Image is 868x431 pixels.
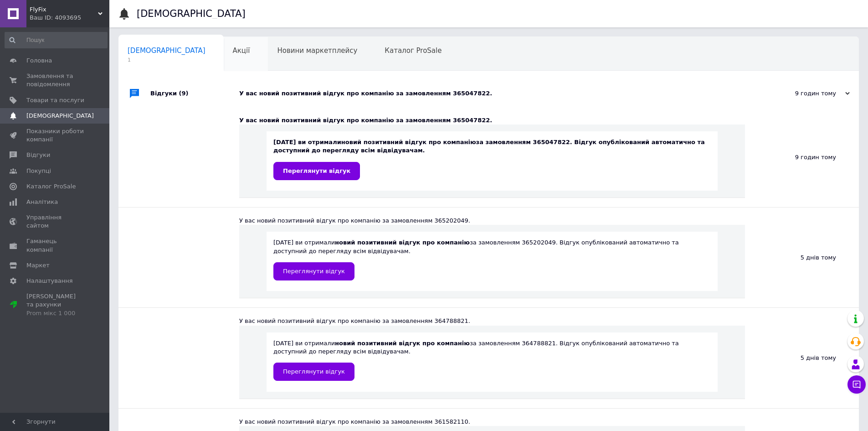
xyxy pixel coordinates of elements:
[335,239,470,246] b: новий позитивний відгук про компанію
[26,277,73,285] span: Налаштування
[847,375,866,394] button: Чат з покупцем
[233,47,250,55] span: Акції
[30,5,98,14] span: FlyFix
[273,138,711,180] div: [DATE] ви отримали за замовленням 365047822. Відгук опублікований автоматично та доступний до пер...
[273,363,354,381] a: Переглянути відгук
[26,96,84,104] span: Товари та послуги
[26,261,50,270] span: Маркет
[26,127,84,144] span: Показники роботи компанії
[26,213,84,230] span: Управління сайтом
[273,162,360,180] a: Переглянути відгук
[128,47,205,55] span: [DEMOGRAPHIC_DATA]
[30,14,109,22] div: Ваш ID: 4093695
[283,167,350,174] span: Переглянути відгук
[273,262,354,280] a: Переглянути відгук
[745,107,859,207] div: 9 годин тому
[179,90,189,97] span: (9)
[26,57,52,65] span: Головна
[26,237,84,254] span: Гаманець компанії
[341,139,476,145] b: новий позитивний відгук про компанію
[239,217,745,225] div: У вас новий позитивний відгук про компанію за замовленням 365202049.
[745,308,859,408] div: 5 днів тому
[26,112,94,120] span: [DEMOGRAPHIC_DATA]
[239,116,745,125] div: У вас новий позитивний відгук про компанію за замовленням 365047822.
[239,89,759,98] div: У вас новий позитивний відгук про компанію за замовленням 365047822.
[239,418,745,426] div: У вас новий позитивний відгук про компанію за замовленням 361582110.
[26,309,84,317] div: Prom мікс 1 000
[335,340,470,347] b: новий позитивний відгук про компанію
[137,8,246,19] h1: [DEMOGRAPHIC_DATA]
[239,317,745,325] div: У вас новий позитивний відгук про компанію за замовленням 364788821.
[745,208,859,307] div: 5 днів тому
[26,151,50,159] span: Відгуки
[26,198,58,206] span: Аналітика
[759,89,850,98] div: 9 годин тому
[277,47,357,55] span: Новини маркетплейсу
[273,339,711,381] div: [DATE] ви отримали за замовленням 364788821. Відгук опублікований автоматично та доступний до пер...
[283,268,345,275] span: Переглянути відгук
[128,57,205,63] span: 1
[26,182,76,191] span: Каталог ProSale
[26,72,84,88] span: Замовлення та повідомлення
[273,239,711,280] div: [DATE] ви отримали за замовленням 365202049. Відгук опублікований автоматично та доступний до пер...
[26,167,51,175] span: Покупці
[283,368,345,375] span: Переглянути відгук
[150,80,239,107] div: Відгуки
[26,292,84,317] span: [PERSON_NAME] та рахунки
[385,47,442,55] span: Каталог ProSale
[5,32,108,48] input: Пошук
